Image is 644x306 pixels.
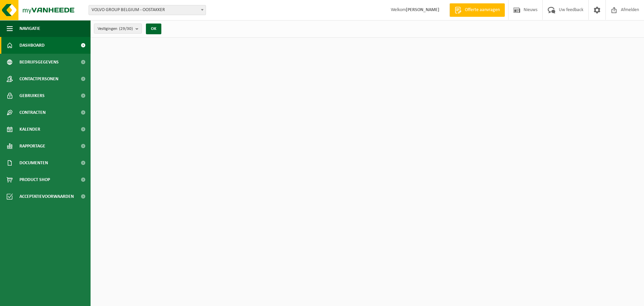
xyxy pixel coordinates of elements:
[19,138,45,155] span: Rapportage
[89,5,206,15] span: VOLVO GROUP BELGIUM - OOSTAKKER
[98,24,133,34] span: Vestigingen
[19,54,59,71] span: Bedrijfsgegevens
[19,171,50,188] span: Product Shop
[463,7,501,13] span: Offerte aanvragen
[19,20,40,37] span: Navigatie
[19,121,40,138] span: Kalender
[19,87,45,104] span: Gebruikers
[19,188,74,205] span: Acceptatievoorwaarden
[449,3,505,17] a: Offerte aanvragen
[146,24,161,34] button: OK
[119,27,133,31] count: (29/30)
[19,71,58,87] span: Contactpersonen
[94,24,142,34] button: Vestigingen(29/30)
[406,7,439,12] strong: [PERSON_NAME]
[19,104,46,121] span: Contracten
[19,155,48,171] span: Documenten
[19,37,45,54] span: Dashboard
[89,5,206,15] span: VOLVO GROUP BELGIUM - OOSTAKKER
